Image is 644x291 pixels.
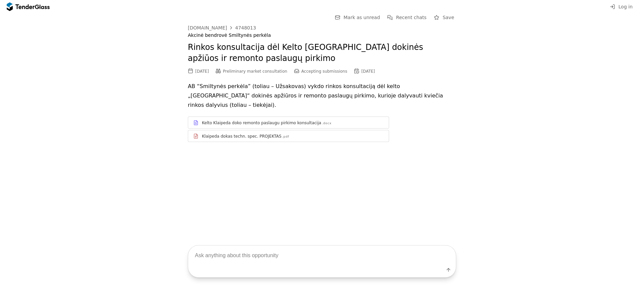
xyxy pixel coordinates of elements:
[396,15,427,20] span: Recent chats
[443,15,454,20] span: Save
[282,135,289,139] div: .pdf
[322,121,332,126] div: .docx
[343,15,380,20] span: Mark as unread
[188,130,389,142] a: Klaipeda dokas techn. spec. PROJEKTAS.pdf
[188,82,456,110] p: AB “Smiltynės perkėla” (toliau – Užsakovas) vykdo rinkos konsultaciją dėl kelto „[GEOGRAPHIC_DATA...
[202,134,281,139] div: Klaipeda dokas techn. spec. PROJEKTAS
[188,117,389,129] a: Kelto Klaipeda doko remonto paslaugu pirkimo konsultacija.docx
[202,120,321,126] div: Kelto Klaipeda doko remonto paslaugu pirkimo konsultacija
[188,32,456,38] div: Akcinė bendrovė Smiltynės perkėla
[361,69,375,74] div: [DATE]
[608,3,635,11] button: Log in
[188,25,227,30] div: [DOMAIN_NAME]
[333,13,382,22] button: Mark as unread
[188,42,456,64] h2: Rinkos konsultacija dėl Kelto [GEOGRAPHIC_DATA] dokinės apžiūos ir remonto paslaugų pirkimo
[432,13,456,22] button: Save
[223,69,287,74] span: Preliminary market consultation
[195,69,209,74] div: [DATE]
[619,4,633,9] span: Log in
[385,13,429,22] button: Recent chats
[301,69,347,74] span: Accepting submissions
[188,25,256,30] a: [DOMAIN_NAME]4748013
[235,25,256,30] div: 4748013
